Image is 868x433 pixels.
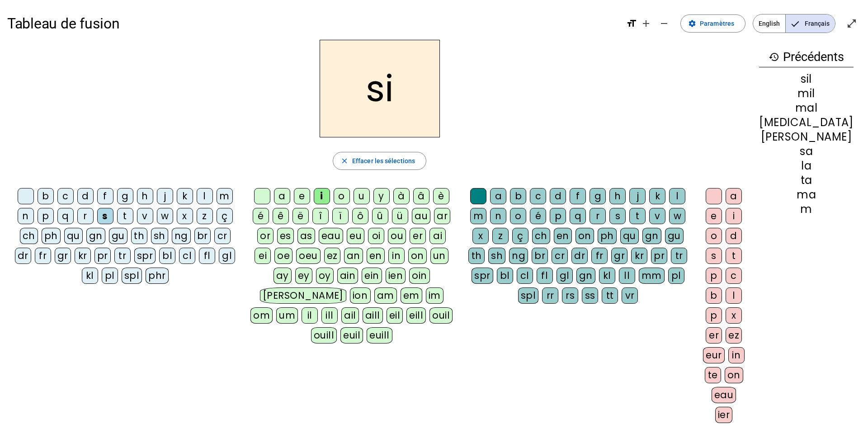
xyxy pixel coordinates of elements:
[347,228,364,244] div: eu
[753,14,835,33] mat-button-toggle-group: Language selection
[334,188,350,204] div: o
[680,14,745,33] button: Paramètres
[114,248,131,264] div: tr
[631,248,647,264] div: kr
[590,208,606,224] div: r
[582,287,598,304] div: ss
[316,268,334,284] div: oy
[554,228,572,244] div: en
[562,287,578,304] div: rs
[362,268,382,284] div: ein
[199,248,215,264] div: fl
[273,208,289,224] div: ê
[609,208,626,224] div: s
[468,248,485,264] div: th
[626,18,637,29] mat-icon: format_size
[759,189,854,200] div: ma
[759,132,854,142] div: [PERSON_NAME]
[537,268,553,284] div: fl
[570,188,586,204] div: f
[332,208,349,224] div: ï
[122,268,142,284] div: spl
[570,208,586,224] div: q
[706,307,722,324] div: p
[257,228,274,244] div: or
[274,188,290,204] div: a
[706,228,722,244] div: o
[311,327,337,344] div: ouill
[137,208,153,224] div: v
[157,208,173,224] div: w
[598,228,617,244] div: ph
[374,287,397,304] div: am
[413,188,429,204] div: â
[726,248,742,264] div: t
[497,268,513,284] div: bl
[18,208,34,224] div: n
[669,188,685,204] div: l
[354,188,370,204] div: u
[530,188,546,204] div: c
[157,188,173,204] div: j
[726,208,742,224] div: i
[649,208,665,224] div: v
[769,52,779,62] mat-icon: history
[703,347,725,363] div: eur
[726,327,742,344] div: ez
[38,188,54,204] div: b
[532,228,550,244] div: ch
[102,268,118,284] div: pl
[341,307,359,324] div: ail
[512,228,528,244] div: ç
[726,228,742,244] div: d
[386,268,406,284] div: ien
[688,19,696,28] mat-icon: settings
[637,14,655,33] button: Augmenter la taille de la police
[312,208,329,224] div: î
[373,188,390,204] div: y
[641,18,651,29] mat-icon: add
[217,188,233,204] div: m
[490,188,506,204] div: a
[408,248,427,264] div: on
[109,228,127,244] div: gu
[706,208,722,224] div: e
[367,248,385,264] div: en
[320,40,440,137] h2: si
[753,14,785,33] span: English
[151,228,168,244] div: sh
[726,188,742,204] div: a
[388,228,406,244] div: ou
[137,188,153,204] div: h
[470,208,486,224] div: m
[715,407,733,423] div: ier
[77,208,94,224] div: r
[655,14,673,33] button: Diminuer la taille de la police
[426,287,443,304] div: im
[488,248,505,264] div: sh
[302,307,318,324] div: il
[194,228,211,244] div: br
[846,18,857,29] mat-icon: open_in_full
[759,103,854,113] div: mal
[649,188,665,204] div: k
[706,268,722,284] div: p
[712,387,736,403] div: eau
[412,208,430,224] div: au
[57,208,74,224] div: q
[294,188,310,204] div: e
[728,347,745,363] div: in
[410,228,426,244] div: er
[214,228,231,244] div: cr
[38,208,54,224] div: p
[406,307,426,324] div: eill
[409,268,430,284] div: oin
[292,208,309,224] div: ë
[197,188,213,204] div: l
[392,208,408,224] div: ü
[726,287,742,304] div: l
[591,248,608,264] div: fr
[659,18,670,29] mat-icon: remove
[669,208,685,224] div: w
[639,268,665,284] div: mm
